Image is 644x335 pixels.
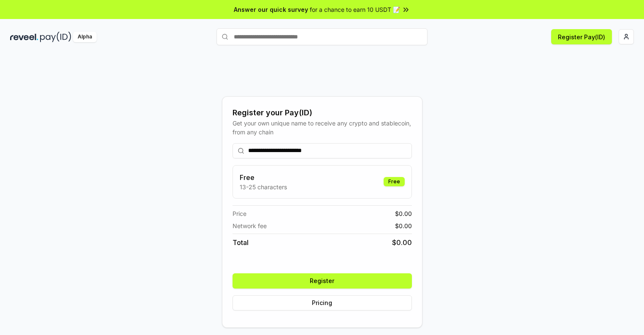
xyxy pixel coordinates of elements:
[40,32,71,42] img: pay_id
[395,221,412,230] span: $ 0.00
[233,237,249,248] span: Total
[10,32,38,42] img: reveel_dark
[233,221,267,230] span: Network fee
[233,107,412,119] div: Register your Pay(ID)
[233,119,412,136] div: Get your own unique name to receive any crypto and stablecoin, from any chain
[240,172,287,182] h3: Free
[73,32,97,42] div: Alpha
[234,5,308,14] span: Answer our quick survey
[233,273,412,289] button: Register
[233,209,246,218] span: Price
[310,5,400,14] span: for a chance to earn 10 USDT 📝
[240,182,287,191] p: 13-25 characters
[395,209,412,218] span: $ 0.00
[233,295,412,310] button: Pricing
[384,177,405,186] div: Free
[392,237,412,248] span: $ 0.00
[551,29,612,44] button: Register Pay(ID)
